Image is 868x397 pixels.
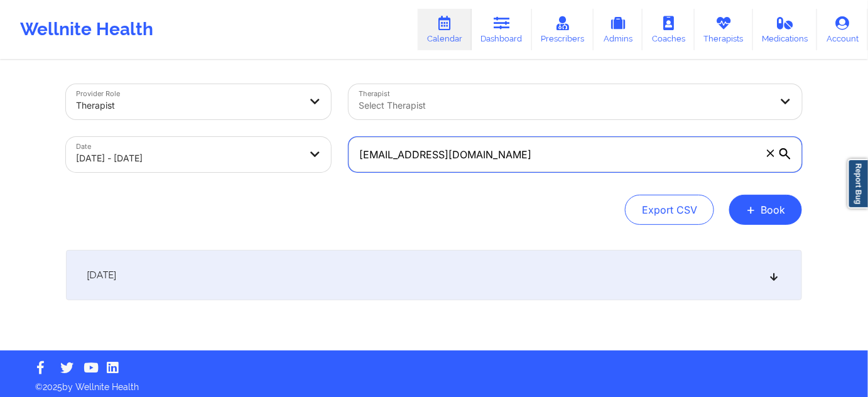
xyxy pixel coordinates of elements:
a: Therapists [695,9,753,50]
a: Report Bug [848,159,868,209]
a: Account [817,9,868,50]
input: Search by patient email [349,137,802,172]
button: +Book [729,195,802,225]
a: Medications [753,9,818,50]
a: Admins [594,9,643,50]
span: + [746,206,756,213]
a: Prescribers [532,9,594,50]
a: Calendar [418,9,472,50]
div: Therapist [76,92,300,119]
a: Dashboard [472,9,532,50]
button: Export CSV [625,195,714,225]
div: [DATE] - [DATE] [76,144,300,172]
p: © 2025 by Wellnite Health [26,372,842,393]
a: Coaches [643,9,695,50]
span: [DATE] [87,269,116,281]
